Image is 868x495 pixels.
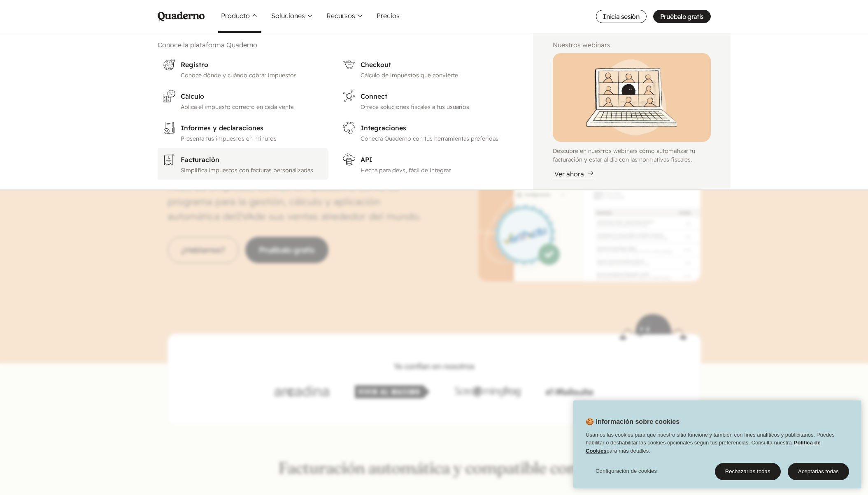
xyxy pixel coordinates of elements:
h3: Facturación [181,155,323,164]
p: Simplifica impuestos con facturas personalizadas [181,166,323,175]
div: Ver ahora [553,169,596,179]
h2: 🍪 Información sobre cookies [573,417,680,431]
a: Illustration of Qoodle giving a webinarDescubre en nuestros webinars cómo automatizar tu facturac... [553,53,711,179]
button: Aceptarlas todas [788,463,849,480]
p: Conoce dónde y cuándo cobrar impuestos [181,71,323,80]
a: Pruébalo gratis [653,10,710,23]
h3: API [361,155,508,164]
h3: Connect [361,91,508,101]
div: Cookie banner [573,400,861,488]
h2: Conoce la plataforma Quaderno [158,40,513,50]
p: Aplica el impuesto correcto en cada venta [181,103,323,111]
p: Cálculo de impuestos que convierte [361,71,508,80]
p: Descubre en nuestros webinars cómo automatizar tu facturación y estar al día con las normativas f... [553,147,711,164]
p: Hecha para devs, fácil de integrar [361,166,508,175]
button: Configuración de cookies [586,463,667,479]
p: Conecta Quaderno con tus herramientas preferidas [361,134,508,143]
h3: Integraciones [361,123,508,133]
a: CálculoAplica el impuesto correcto en cada venta [158,85,328,116]
h2: Nuestros webinars [553,40,711,50]
h3: Informes y declaraciones [181,123,323,133]
p: Ofrece soluciones fiscales a tus usuarios [361,103,508,111]
h3: Registro [181,60,323,69]
h3: Checkout [361,60,508,69]
a: RegistroConoce dónde y cuándo cobrar impuestos [158,53,328,85]
a: ConnectOfrece soluciones fiscales a tus usuarios [337,85,513,116]
a: Informes y declaracionesPresenta tus impuestos en minutos [158,116,328,148]
img: Illustration of Qoodle giving a webinar [553,53,711,142]
p: Presenta tus impuestos en minutos [181,134,323,143]
a: APIHecha para devs, fácil de integrar [337,148,513,180]
div: Usamos las cookies para que nuestro sitio funcione y también con fines analíticos y publicitarios... [573,431,861,459]
button: Rechazarlas todas [715,463,781,480]
div: 🍪 Información sobre cookies [573,400,861,488]
a: IntegracionesConecta Quaderno con tus herramientas preferidas [337,116,513,148]
h3: Cálculo [181,91,323,101]
a: FacturaciónSimplifica impuestos con facturas personalizadas [158,148,328,180]
a: Política de Cookies [586,439,821,454]
a: Inicia sesión [596,10,647,23]
a: CheckoutCálculo de impuestos que convierte [337,53,513,85]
